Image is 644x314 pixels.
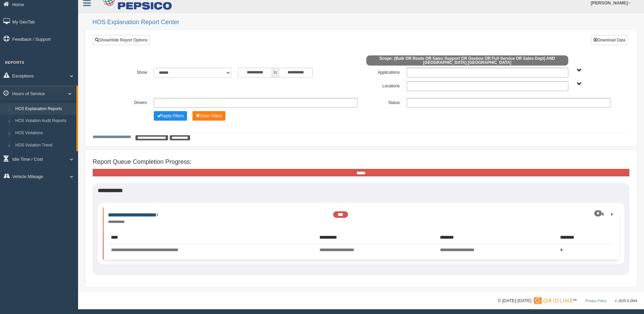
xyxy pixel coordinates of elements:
span: Scope: (Bulk OR Route OR Sales Support OR Geobox OR Full Service OR Sales Dept) AND [GEOGRAPHIC_D... [366,55,568,66]
button: Download Data [591,35,627,45]
a: Privacy Policy [585,299,606,303]
button: Change Filter Options [154,111,187,121]
label: Locations [361,81,403,89]
a: HOS Explanation Reports [12,103,76,115]
label: Show [108,68,150,76]
img: Gridline [534,297,572,304]
label: Applications [361,68,403,76]
label: Status [361,98,403,106]
h2: HOS Explanation Report Center [92,19,637,26]
a: HOS Violation Trend [12,139,76,152]
span: v. 2025.6.2844 [615,299,637,303]
li: Expand [103,208,619,260]
h4: Report Queue Completion Progress: [93,159,629,165]
div: © [DATE]-[DATE] - ™ [498,297,637,304]
a: Show/Hide Report Options [93,35,149,45]
a: HOS Violations [12,127,76,139]
label: Drivers [108,98,150,106]
span: to [272,68,279,78]
a: HOS Violation Audit Reports [12,115,76,127]
button: Change Filter Options [192,111,225,121]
